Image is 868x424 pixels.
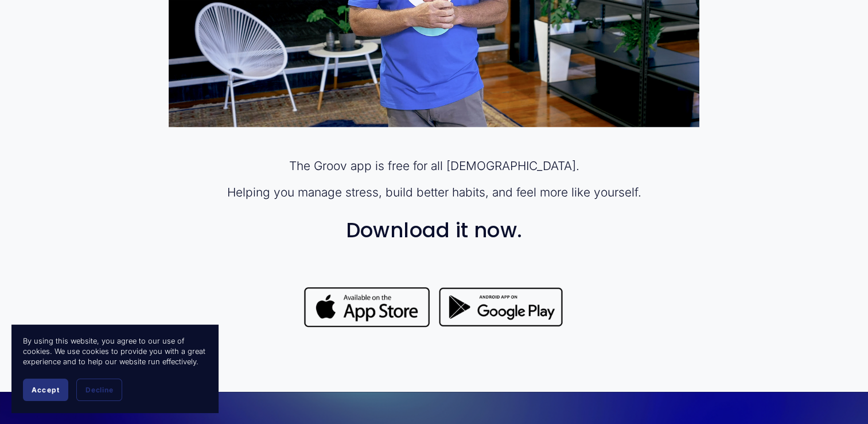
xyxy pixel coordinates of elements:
[85,386,113,394] span: Decline
[32,386,60,394] span: Accept
[169,184,699,201] p: Helping you manage stress, build better habits, and feel more like yourself.
[11,325,218,413] section: Cookie banner
[23,379,68,401] button: Accept
[23,336,207,367] p: By using this website, you agree to our use of cookies. We use cookies to provide you with a grea...
[169,219,699,242] h3: Download it now.
[76,379,122,401] button: Decline
[169,157,699,174] p: The Groov app is free for all [DEMOGRAPHIC_DATA].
